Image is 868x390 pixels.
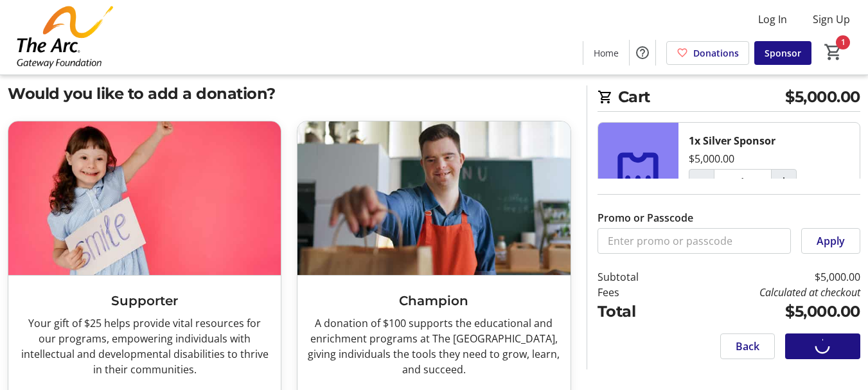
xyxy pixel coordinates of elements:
span: Log In [758,12,787,27]
button: Apply [801,228,860,254]
div: 1x Silver Sponsor [689,133,775,148]
span: $5,000.00 [785,85,860,109]
span: Sponsor [765,46,801,60]
span: Back [736,339,759,354]
td: $5,000.00 [673,300,860,323]
td: Fees [598,285,674,300]
span: Donations [693,46,739,60]
input: Silver Sponsor Quantity [714,169,772,195]
button: Sign Up [802,9,860,30]
span: Sign Up [813,12,850,27]
a: Donations [666,41,749,65]
div: Your gift of $25 helps provide vital resources for our programs, empowering individuals with inte... [19,315,270,377]
img: The Arc Gateway Foundation's Logo [8,5,122,69]
img: Supporter [8,121,281,275]
button: Log In [748,9,797,30]
input: Enter promo or passcode [598,228,791,254]
span: Apply [817,233,845,249]
h2: Would you like to add a donation? [8,82,571,105]
button: Decrement by one [689,170,714,194]
td: Subtotal [598,269,674,285]
div: $5,000.00 [689,151,734,166]
img: Champion [297,121,570,275]
a: Home [583,41,629,65]
button: Increment by one [772,170,796,194]
a: Sponsor [754,41,811,65]
td: Total [598,300,674,323]
label: Promo or Passcode [598,210,693,226]
td: Calculated at checkout [673,285,860,300]
h3: Supporter [19,291,270,310]
h2: Cart [598,85,860,112]
button: Help [630,40,655,66]
button: Cart [822,40,845,64]
td: $5,000.00 [673,269,860,285]
span: Home [594,46,619,60]
button: Back [720,333,775,359]
h3: Champion [308,291,560,310]
div: A donation of $100 supports the educational and enrichment programs at The [GEOGRAPHIC_DATA], giv... [308,315,560,377]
